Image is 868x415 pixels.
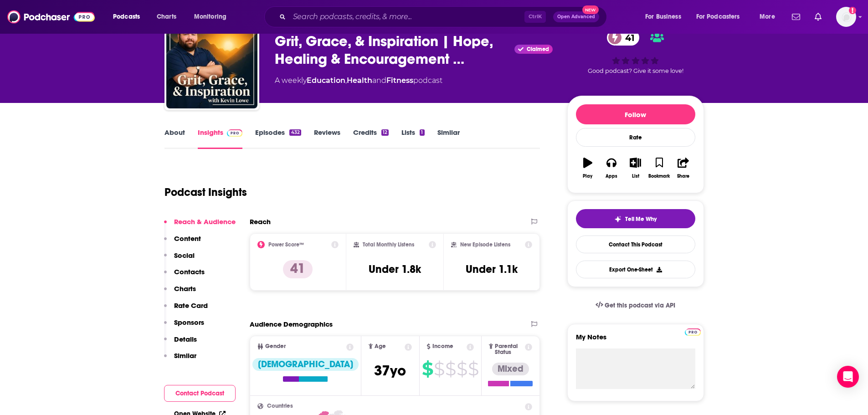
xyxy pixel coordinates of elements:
[527,47,549,51] span: Claimed
[151,10,182,24] a: Charts
[576,152,600,184] button: Play
[576,333,695,348] label: My Notes
[567,24,704,80] div: 41Good podcast? Give it some love!
[753,10,786,24] button: open menu
[273,6,616,27] div: Search podcasts, credits, & more...
[576,128,695,147] div: Rate
[606,174,617,179] div: Apps
[524,11,546,23] span: Ctrl K
[645,10,681,23] span: For Business
[837,366,859,388] div: Open Intercom Messenger
[811,9,825,25] a: Show notifications dropdown
[422,362,433,376] span: $
[164,335,197,352] button: Details
[690,10,753,24] button: open menu
[468,362,478,376] span: $
[289,129,301,136] div: 432
[685,327,701,336] a: Pro website
[289,10,524,24] input: Search podcasts, credits, & more...
[600,152,623,184] button: Apps
[166,17,257,108] img: Grit, Grace, & Inspiration | Hope, Healing & Encouragement for Overcoming Life’s Hardest Seasons
[401,128,424,149] a: Lists1
[583,174,592,179] div: Play
[174,335,197,343] p: Details
[174,234,201,243] p: Content
[432,343,453,349] span: Income
[625,215,657,223] span: Tell Me Why
[588,67,683,74] span: Good podcast? Give it some love!
[381,129,389,136] div: 12
[460,241,510,248] h2: New Episode Listens
[557,15,595,19] span: Open Advanced
[632,174,639,179] div: List
[696,10,740,23] span: For Podcasters
[7,8,95,26] img: Podchaser - Follow, Share and Rate Podcasts
[164,251,195,268] button: Social
[588,294,683,317] a: Get this podcast via API
[363,241,414,248] h2: Total Monthly Listens
[174,301,208,310] p: Rate Card
[157,10,176,23] span: Charts
[457,362,467,376] span: $
[307,76,345,85] a: Education
[372,76,386,85] span: and
[174,217,236,226] p: Reach & Audience
[849,7,856,14] svg: Add a profile image
[374,362,406,379] span: 37 yo
[576,209,695,228] button: tell me why sparkleTell Me Why
[314,128,340,149] a: Reviews
[164,301,208,318] button: Rate Card
[445,362,456,376] span: $
[255,128,301,149] a: Episodes432
[639,10,693,24] button: open menu
[836,7,856,27] span: Logged in as RobLouis
[582,5,599,14] span: New
[836,7,856,27] button: Show profile menu
[198,128,243,149] a: InsightsPodchaser Pro
[164,318,204,335] button: Sponsors
[174,318,204,327] p: Sponsors
[369,262,421,276] h3: Under 1.8k
[164,284,196,301] button: Charts
[576,261,695,278] button: Export One-Sheet
[164,385,236,402] button: Contact Podcast
[492,363,529,375] div: Mixed
[174,251,195,260] p: Social
[194,10,226,23] span: Monitoring
[553,11,599,22] button: Open AdvancedNew
[250,217,271,226] h2: Reach
[227,129,243,137] img: Podchaser Pro
[420,129,424,136] div: 1
[164,234,201,251] button: Content
[760,10,775,23] span: More
[164,267,205,284] button: Contacts
[607,30,639,46] a: 41
[113,10,140,23] span: Podcasts
[434,362,444,376] span: $
[466,262,518,276] h3: Under 1.1k
[265,343,286,349] span: Gender
[836,7,856,27] img: User Profile
[164,128,185,149] a: About
[616,30,639,46] span: 41
[576,236,695,253] a: Contact This Podcast
[345,76,347,85] span: ,
[647,152,671,184] button: Bookmark
[375,343,386,349] span: Age
[174,284,196,293] p: Charts
[495,343,524,355] span: Parental Status
[685,328,701,336] img: Podchaser Pro
[353,128,389,149] a: Credits12
[283,260,313,278] p: 41
[788,9,804,25] a: Show notifications dropdown
[107,10,152,24] button: open menu
[605,302,675,309] span: Get this podcast via API
[576,104,695,124] button: Follow
[648,174,670,179] div: Bookmark
[268,241,304,248] h2: Power Score™
[437,128,460,149] a: Similar
[164,217,236,234] button: Reach & Audience
[347,76,372,85] a: Health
